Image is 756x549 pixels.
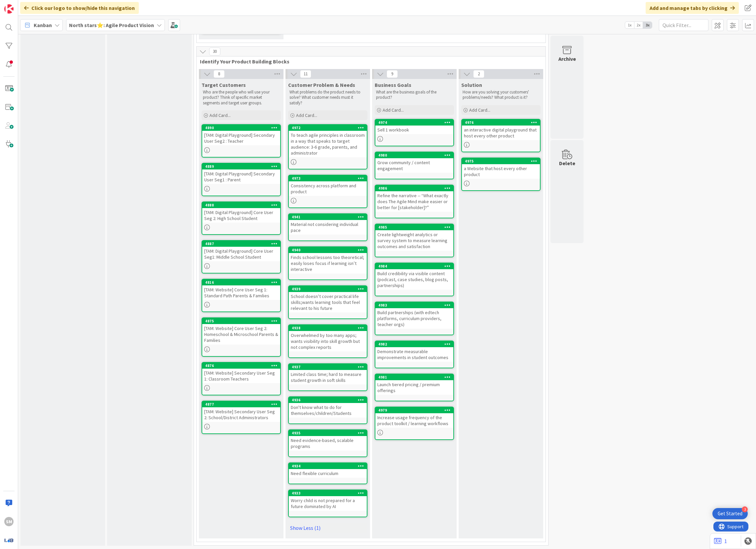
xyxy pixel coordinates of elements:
div: [TAM: Website] Core User Seg 2: Homeschool & Microschool Parents & Families [202,324,280,345]
span: 1x [625,22,634,28]
img: Visit kanbanzone.com [4,4,14,14]
div: To teach agile principles in classroom in a way that speaks to target audience: 3-6 grade, parent... [289,131,367,157]
div: Click our logo to show/hide this navigation [20,2,139,14]
p: Who are the people who will use your product? Think of specific market segments and target user g... [203,90,280,106]
div: 4937 [292,365,367,369]
div: 4974 [378,120,453,125]
div: Overwhelmed by too many apps; wants visibility into skill growth but not complex reports [289,331,367,351]
div: 4982 [378,342,453,347]
span: 2 [473,70,484,78]
div: 4936 [289,397,367,403]
div: 4986Refine the narrative -- “What exactly does The Agile Mind make easier or better for [stakehol... [375,185,453,212]
div: 4982 [375,341,453,347]
span: Add Card... [209,112,231,118]
div: 4983Build partnerships (with edtech platforms, curriculum providers, teacher orgs) [375,302,453,329]
img: avatar [4,535,14,545]
div: 4941 [289,214,367,220]
div: 4934 [289,463,367,469]
div: 4986 [378,186,453,191]
div: an interactive digital playground that host every other product [462,126,540,140]
div: Grow community / content engagement [375,158,453,173]
div: 4934Need flexible curriculum [289,463,367,478]
div: School doesn’t cover practical life skills;wants learning tools that feel relevant to his future [289,292,367,312]
div: 4984Build credibility via visible content (podcast, case studies, blog posts, partnerships) [375,263,453,290]
div: Get Started [718,510,742,517]
div: 4877[TAM: Website] Secondary User Seg 2: School/District Administrators [202,401,280,422]
div: 4976 [462,120,540,126]
span: 2x [634,22,643,28]
div: 4979Increase usage frequency of the product toolkit / learning workflows [375,407,453,428]
div: 4937 [289,364,367,370]
div: 4936 [292,398,367,402]
div: Material not considering individual pace [289,220,367,235]
p: How are you solving your customers' problems/needs? What product is it? [463,90,539,100]
div: 4940 [289,247,367,253]
div: 4972 [292,126,367,130]
div: Demonstrate measurable improvements in student outcomes [375,347,453,362]
div: 4875 [202,318,280,324]
div: 4985 [378,225,453,230]
div: 4887 [202,241,280,247]
div: 4980Grow community / content engagement [375,152,453,173]
div: 4888 [202,202,280,208]
div: 4877 [202,401,280,407]
div: 4941Material not considering individual pace [289,214,367,235]
div: 4934 [292,464,367,468]
div: 4876 [202,363,280,369]
div: 4983 [378,303,453,308]
div: 4976 [465,120,540,125]
div: Open Get Started checklist, remaining modules: 3 [712,508,748,519]
div: 4973 [292,176,367,181]
div: 4938 [289,325,367,331]
div: 4940Finds school lessons too theoretical; easily loses focus if learning isn’t interactive [289,247,367,274]
div: 4888[TAM: Digital Playground] Core User Seg 2: High School Student [202,202,280,223]
div: 4973 [289,175,367,181]
span: 30 [209,48,220,55]
div: 4940 [292,248,367,252]
span: Solution [461,82,482,88]
div: 4889 [202,164,280,169]
div: Build partnerships (with edtech platforms, curriculum providers, teacher orgs) [375,308,453,329]
div: [TAM: Digital Playground] Core User Seg1: Middle School Student [202,247,280,261]
div: 4981Launch tiered pricing / premium offerings [375,374,453,395]
div: 4877 [205,402,280,407]
div: 4935Need evidence-based, scalable programs [289,430,367,451]
div: 4984 [378,264,453,269]
span: Add Card... [296,112,317,118]
div: 4876[TAM: Website] Secondary User Seg 1: Classroom Teachers [202,363,280,383]
div: 4972To teach agile principles in classroom in a way that speaks to target audience: 3-6 grade, pa... [289,125,367,157]
div: Add and manage tabs by clicking [646,2,739,14]
div: 4935 [289,430,367,436]
div: 4984 [375,263,453,269]
div: 4986 [375,185,453,191]
div: Increase usage frequency of the product toolkit / learning workflows [375,413,453,428]
span: Support [14,1,30,9]
div: 4941 [292,215,367,219]
div: 4890 [202,125,280,131]
span: 9 [387,70,398,78]
div: Finds school lessons too theoretical; easily loses focus if learning isn’t interactive [289,253,367,274]
div: [TAM: Digital Playground] Secondary User Seg2 : Teacher [202,131,280,145]
div: 4980 [378,153,453,158]
span: Add Card... [469,107,490,113]
div: 4976an interactive digital playground that host every other product [462,120,540,140]
div: 4982Demonstrate measurable improvements in student outcomes [375,341,453,362]
div: 4939 [292,287,367,291]
div: [TAM: Digital Playground] Secondary User Seg1 : Parent [202,169,280,184]
div: Create lightweight analytics or survey system to measure learning outcomes and satisfaction [375,230,453,251]
div: 4888 [205,203,280,207]
div: 4889 [205,164,280,169]
span: Identify Your Product Building Blocks [200,58,537,65]
div: 4981 [378,375,453,380]
div: 4975 [462,158,540,164]
div: SM [4,517,14,526]
div: 4936Don't know what to do for themselves/children/Students [289,397,367,418]
div: Delete [559,159,575,167]
div: 4816[TAM: Website] Core User Seg 1: Standard Path Parents & Families [202,279,280,300]
div: 4875 [205,319,280,323]
div: 4975a Website that host every other product [462,158,540,179]
div: Limited class time; hard to measure student growth in soft skills [289,370,367,384]
div: 4887 [205,241,280,246]
div: 4933 [289,490,367,496]
div: 4972 [289,125,367,131]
